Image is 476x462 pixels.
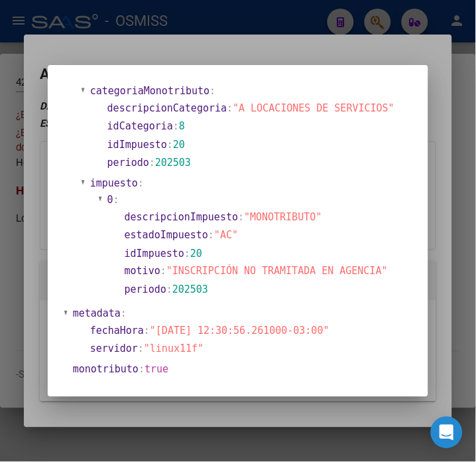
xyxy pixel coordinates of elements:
span: true [145,364,168,376]
span: : [227,102,233,114]
span: 0 [107,194,113,206]
span: : [138,343,144,355]
span: metadata [73,308,121,320]
span: 202503 [172,284,208,296]
span: : [167,139,173,151]
span: "A LOCACIONES DE SERVICIOS" [233,102,394,114]
span: monotributo [73,364,139,376]
span: idImpuesto [125,248,184,260]
span: : [138,177,144,189]
span: idCategoria [107,120,173,132]
span: descripcionCategoria [107,102,227,114]
span: : [209,85,215,97]
span: : [139,364,145,376]
span: "[DATE] 12:30:56.261000-03:00" [150,325,329,337]
span: fechaHora [90,325,144,337]
span: "linux11f" [144,343,204,355]
span: : [166,284,172,296]
span: : [238,211,244,223]
span: "AC" [214,229,238,241]
span: : [113,194,119,206]
span: 20 [190,248,202,260]
span: estadoImpuesto [125,229,208,241]
span: : [173,120,179,132]
span: categoriaMonotributo [90,85,210,97]
span: motivo [125,266,160,277]
div: Open Intercom Messenger [431,417,463,449]
span: : [184,248,190,260]
span: : [121,308,127,320]
span: : [208,229,214,241]
span: : [144,325,150,337]
span: 20 [173,139,185,151]
span: impuesto [90,177,138,189]
span: : [160,266,166,277]
span: 202503 [155,157,191,169]
span: 8 [179,120,185,132]
span: servidor [90,343,138,355]
span: descripcionImpuesto [125,211,239,223]
span: idImpuesto [107,139,167,151]
span: periodo [125,284,166,296]
span: : [149,157,155,169]
span: "INSCRIPCIÓN NO TRAMITADA EN AGENCIA" [166,266,388,277]
span: "MONOTRIBUTO" [244,211,322,223]
span: periodo [107,157,149,169]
